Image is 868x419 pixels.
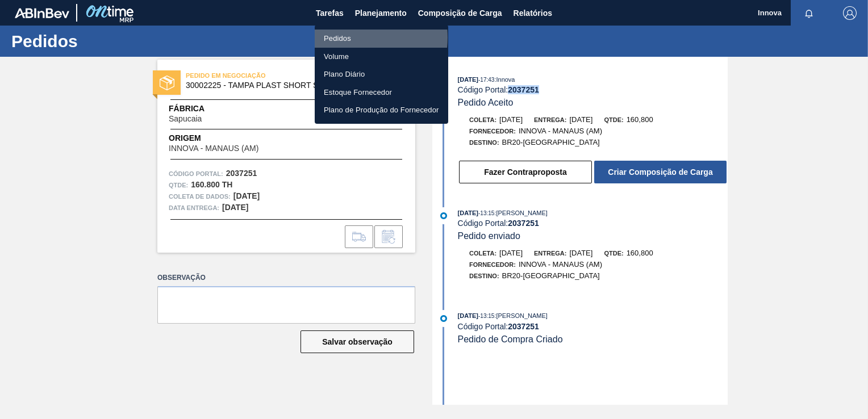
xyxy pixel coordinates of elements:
[315,83,448,102] a: Estoque Fornecedor
[315,101,448,119] a: Plano de Produção do Fornecedor
[315,30,448,48] a: Pedidos
[315,48,448,66] a: Volume
[315,65,448,83] a: Plano Diário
